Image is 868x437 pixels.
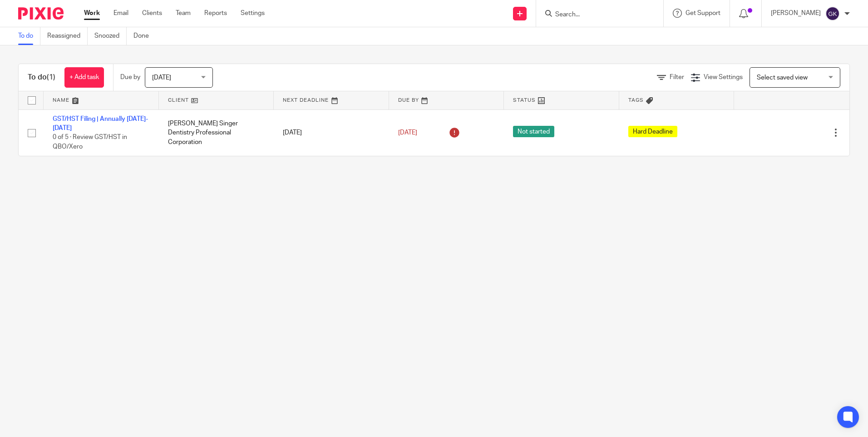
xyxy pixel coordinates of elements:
p: [PERSON_NAME] [771,9,821,18]
span: Get Support [686,10,720,16]
img: Pixie [18,7,64,20]
span: Filter [670,74,684,80]
a: To do [18,27,40,45]
span: (1) [47,74,55,81]
a: Settings [241,9,265,18]
a: Reassigned [47,27,88,45]
a: Clients [142,9,162,18]
span: [DATE] [398,129,417,136]
td: [DATE] [274,109,389,156]
input: Search [554,11,636,19]
a: Snoozed [94,27,127,45]
span: Not started [513,126,554,137]
a: + Add task [64,67,104,88]
span: 0 of 5 · Review GST/HST in QBO/Xero [53,134,127,150]
span: Tags [628,98,644,103]
h1: To do [28,73,55,82]
img: svg%3E [825,6,840,21]
a: Work [84,9,100,18]
p: Due by [120,73,140,82]
span: Hard Deadline [628,126,677,137]
span: [DATE] [152,74,171,81]
a: GST/HST Filing | Annually [DATE]- [DATE] [53,116,148,131]
td: [PERSON_NAME] Singer Dentistry Professional Corporation [159,109,274,156]
a: Email [113,9,128,18]
a: Done [133,27,156,45]
span: Select saved view [757,74,808,81]
a: Team [176,9,191,18]
span: View Settings [704,74,743,80]
a: Reports [204,9,227,18]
